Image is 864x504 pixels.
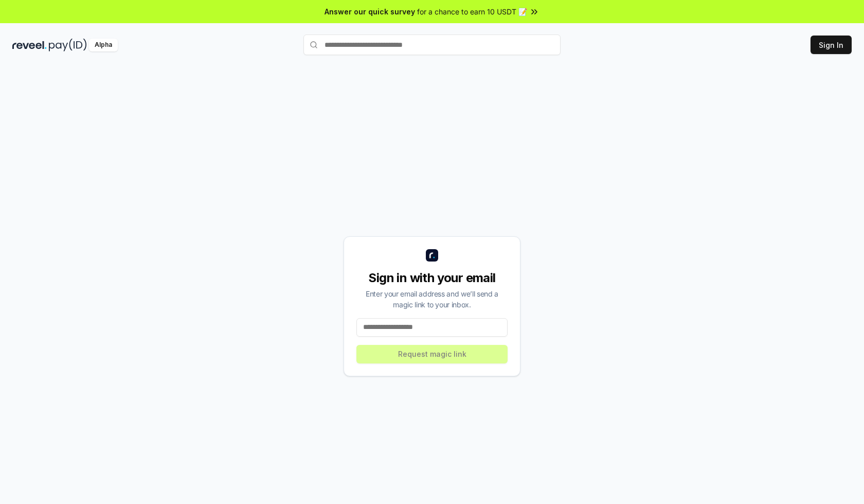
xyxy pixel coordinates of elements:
[811,36,852,54] button: Sign In
[89,39,118,51] div: Alpha
[356,288,508,310] div: Enter your email address and we’ll send a magic link to your inbox.
[49,39,87,51] img: pay_id
[426,249,438,262] img: logo_small
[12,39,47,51] img: reveel_dark
[417,6,527,17] span: for a chance to earn 10 USDT 📝
[325,6,415,17] span: Answer our quick survey
[356,270,508,286] div: Sign in with your email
